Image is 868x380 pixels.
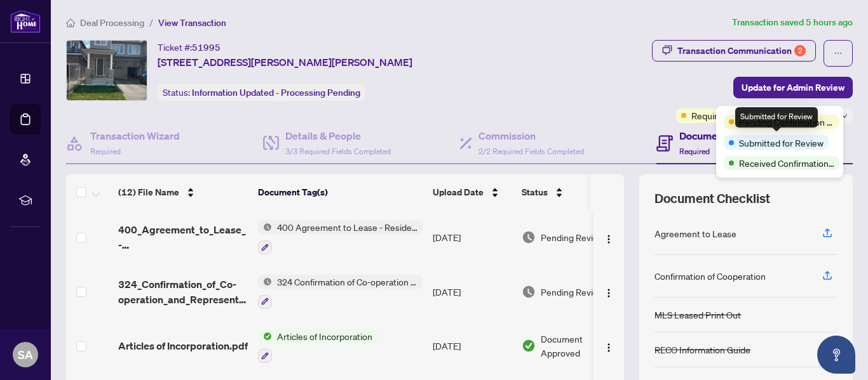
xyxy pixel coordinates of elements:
li: / [149,15,153,30]
img: Logo [604,234,614,244]
div: RECO Information Guide [654,343,750,357]
h4: Documents [679,128,732,143]
span: home [66,18,75,27]
th: Document Tag(s) [253,174,428,210]
span: View Transaction [158,17,226,29]
span: 2/2 Required Fields Completed [478,147,584,156]
div: Status: [158,84,365,101]
button: Open asap [817,336,855,374]
span: Update for Admin Review [742,77,844,98]
span: Document Checklist [654,190,770,207]
span: down [841,113,848,119]
td: [DATE] [428,319,517,374]
td: [DATE] [428,265,517,319]
button: Transaction Communication2 [652,40,816,62]
div: Confirmation of Cooperation [654,269,766,283]
h4: Commission [478,128,584,143]
h4: Transaction Wizard [90,128,180,143]
span: Status [522,185,548,199]
span: Articles of Incorporation [272,329,377,343]
img: Document Status [522,339,536,353]
span: Information Updated - Processing Pending [192,87,360,98]
th: Upload Date [428,174,517,210]
div: Transaction Communication [677,41,806,61]
img: Status Icon [258,329,272,343]
img: Status Icon [258,275,272,289]
button: Status Icon400 Agreement to Lease - Residential [258,220,423,254]
img: Document Status [522,285,536,299]
span: Pending Review [541,230,604,244]
span: Pending Review [541,285,604,299]
span: [STREET_ADDRESS][PERSON_NAME][PERSON_NAME] [158,55,412,70]
button: Logo [599,336,619,356]
div: Agreement to Lease [654,226,736,240]
img: Document Status [522,230,536,244]
span: Requires Additional Docs [691,108,791,122]
div: MLS Leased Print Out [654,308,741,322]
span: 400 Agreement to Lease - Residential [272,220,423,234]
span: 324 Confirmation of Co-operation and Representation - Tenant/Landlord [272,275,423,289]
span: (12) File Name [118,185,179,199]
button: Status IconArticles of Incorporation [258,329,377,364]
button: Status Icon324 Confirmation of Co-operation and Representation - Tenant/Landlord [258,275,423,309]
span: Submitted for Review [739,136,824,150]
div: 2 [794,45,806,56]
article: Transaction saved 5 hours ago [732,15,853,30]
span: Document Approved [541,332,620,360]
span: Upload Date [433,185,484,199]
span: Articles of Incorporation.pdf [118,338,248,353]
img: Logo [604,288,614,298]
button: Logo [599,227,619,247]
img: Logo [604,343,614,353]
button: Update for Admin Review [733,77,853,98]
span: 3/3 Required Fields Completed [285,147,391,156]
span: ellipsis [834,49,843,58]
span: Received Confirmation of Closing [739,156,834,170]
div: Ticket #: [158,40,220,55]
span: Required [679,147,710,156]
img: Status Icon [258,220,272,234]
span: SA [18,346,33,364]
h4: Details & People [285,128,391,143]
img: IMG-X12316385_1.jpg [67,41,147,100]
img: logo [10,10,41,33]
button: Logo [599,282,619,302]
span: Required [90,147,121,156]
span: 324_Confirmation_of_Co-operation_and_Representation_-_Tenant_Landlord_-EXECUTED 1.pdf [118,277,248,307]
th: Status [517,174,625,210]
span: 400_Agreement_to_Lease_-_Residential_Update_2025-09-22_14_53_33_Last.pdf [118,222,248,252]
th: (12) File Name [113,174,253,210]
td: [DATE] [428,210,517,265]
span: Deal Processing [80,17,144,29]
span: 51995 [192,42,220,53]
div: Submitted for Review [735,107,818,128]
